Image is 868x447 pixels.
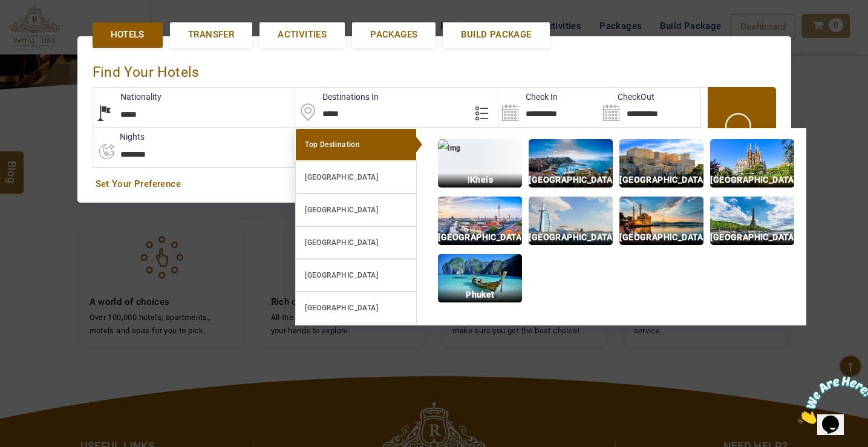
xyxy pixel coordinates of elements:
[93,131,145,143] label: nights
[438,173,522,187] p: !Kheis
[259,22,345,47] a: Activities
[295,259,417,292] a: [GEOGRAPHIC_DATA]
[529,230,613,244] p: [GEOGRAPHIC_DATA]
[295,91,379,103] label: Destinations In
[293,131,347,143] label: Rooms
[305,206,378,214] b: [GEOGRAPHIC_DATA]
[305,271,378,279] b: [GEOGRAPHIC_DATA]
[438,230,522,244] p: [GEOGRAPHIC_DATA]
[438,288,522,302] p: Phuket
[529,139,613,188] img: img
[438,139,522,188] img: img
[170,22,252,47] a: Transfer
[305,238,378,247] b: [GEOGRAPHIC_DATA]
[619,230,703,244] p: [GEOGRAPHIC_DATA]
[352,22,436,47] a: Packages
[619,197,703,245] img: img
[370,28,417,41] span: Packages
[111,28,145,41] span: Hotels
[599,91,654,103] label: CheckOut
[295,226,417,259] a: [GEOGRAPHIC_DATA]
[619,173,703,187] p: [GEOGRAPHIC_DATA]
[295,194,417,226] a: [GEOGRAPHIC_DATA]
[305,304,378,312] b: [GEOGRAPHIC_DATA]
[443,22,549,47] a: Build Package
[710,230,794,244] p: [GEOGRAPHIC_DATA]
[529,197,613,245] img: img
[438,197,522,245] img: img
[93,51,776,87] div: Find Your Hotels
[619,139,703,188] img: img
[710,173,794,187] p: [GEOGRAPHIC_DATA]
[793,371,868,429] iframe: chat widget
[93,91,162,103] label: Nationality
[498,91,558,103] label: Check In
[710,197,794,245] img: img
[305,140,360,149] b: Top Destination
[305,173,378,181] b: [GEOGRAPHIC_DATA]
[295,161,417,194] a: [GEOGRAPHIC_DATA]
[5,5,80,53] img: Chat attention grabber
[188,28,234,41] span: Transfer
[96,178,773,191] a: Set Your Preference
[599,88,700,127] input: Search
[295,128,417,161] a: Top Destination
[710,139,794,188] img: img
[278,28,327,41] span: Activities
[438,254,522,302] img: img
[295,292,417,324] a: [GEOGRAPHIC_DATA]
[529,173,613,187] p: [GEOGRAPHIC_DATA]
[461,28,531,41] span: Build Package
[93,22,163,47] a: Hotels
[498,88,599,127] input: Search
